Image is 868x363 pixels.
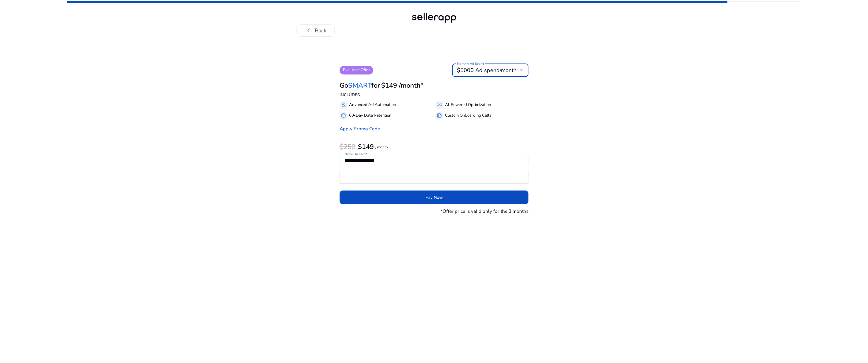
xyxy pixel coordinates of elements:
[341,113,346,118] span: database
[375,145,388,149] p: / month
[425,194,443,201] span: Pay Now
[344,152,366,156] mat-label: Name On Card
[457,61,484,66] mat-label: Monthly Ad Spend
[296,24,335,37] button: chevron_leftBack
[348,81,371,90] span: SMART
[340,82,380,89] h3: Go for
[340,92,529,98] p: INCLUDES
[445,113,491,119] p: Custom Onboarding Calls
[445,102,491,108] p: AI-Powered Optimization
[340,66,373,75] p: Exclusive Offer
[305,27,313,34] span: chevron_left
[349,102,396,108] p: Advanced Ad Automation
[440,208,528,215] p: *Offer price is valid only for the 3 months
[349,113,391,119] p: 60-Day Data Retention
[343,171,525,183] iframe: Secure card payment input frame
[437,102,442,108] span: all_inclusive
[340,191,529,204] button: Pay Now
[340,143,355,151] h3: $250
[437,113,442,118] span: summarize
[381,82,424,89] h3: $149 /month*
[340,125,380,132] a: Apply Promo Code
[341,102,346,108] span: gavel
[457,67,517,74] span: $5000 Ad spend/month
[358,142,374,151] b: $149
